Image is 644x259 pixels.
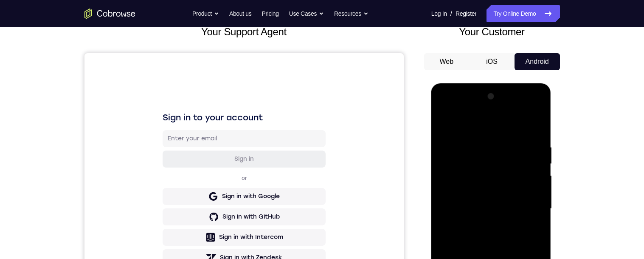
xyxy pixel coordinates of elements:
[78,196,241,213] button: Sign in with Zendesk
[450,9,452,19] span: /
[262,5,278,22] a: Pricing
[424,24,560,40] h2: Your Customer
[334,5,368,22] button: Resources
[487,5,560,22] a: Try Online Demo
[78,220,241,227] p: Don't have an account?
[515,53,560,70] button: Android
[469,53,515,70] button: iOS
[229,5,251,22] a: About us
[78,155,241,172] button: Sign in with GitHub
[289,5,324,22] button: Use Cases
[192,5,219,22] button: Product
[135,200,198,209] div: Sign in with Zendesk
[135,180,199,188] div: Sign in with Intercom
[143,220,204,226] a: Create a new account
[138,159,195,168] div: Sign in with GitHub
[456,5,476,22] a: Register
[431,5,447,22] a: Log In
[84,24,404,40] h2: Your Support Agent
[155,122,164,128] p: or
[78,135,241,152] button: Sign in with Google
[78,176,241,193] button: Sign in with Intercom
[84,9,135,19] a: Go to the home page
[138,139,195,148] div: Sign in with Google
[424,53,470,70] button: Web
